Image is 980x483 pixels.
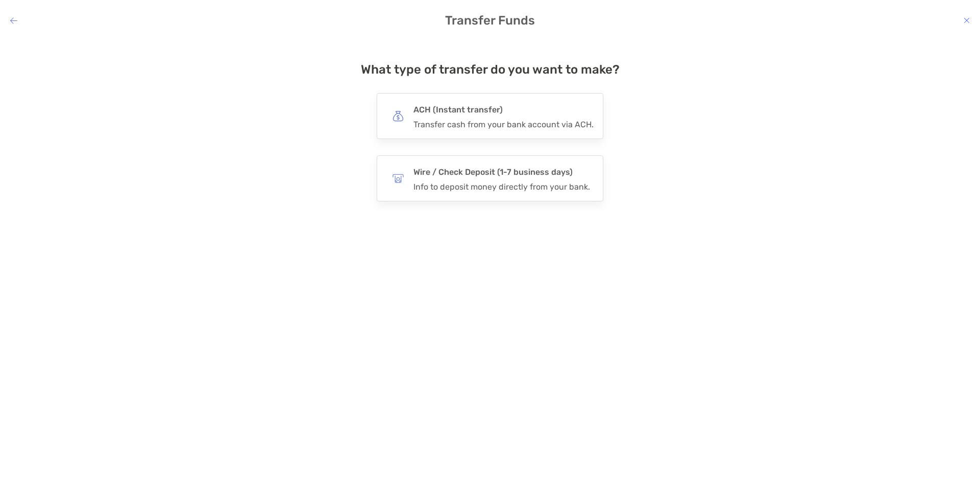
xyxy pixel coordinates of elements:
[393,173,404,184] img: button icon
[361,62,620,77] h4: What type of transfer do you want to make?
[393,110,404,122] img: button icon
[413,165,590,179] h4: Wire / Check Deposit (1-7 business days)
[413,182,590,192] div: Info to deposit money directly from your bank.
[413,103,594,117] h4: ACH (Instant transfer)
[413,120,594,129] div: Transfer cash from your bank account via ACH.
